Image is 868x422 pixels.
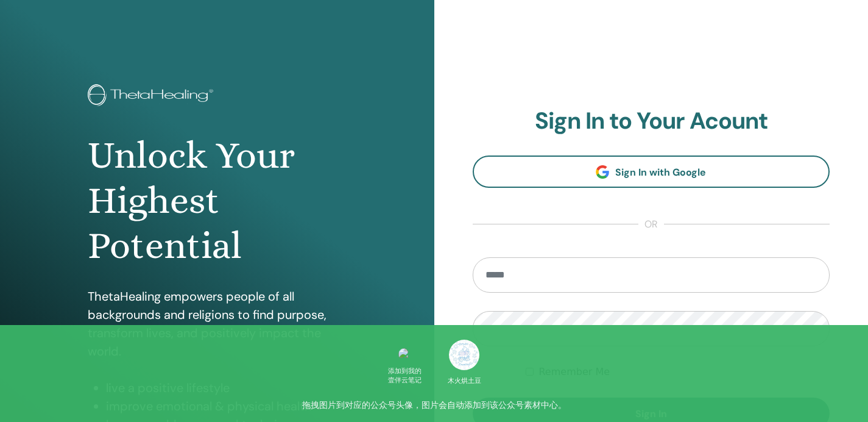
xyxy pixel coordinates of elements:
span: Sign In with Google [615,166,706,179]
p: ThetaHealing empowers people of all backgrounds and religions to find purpose, transform lives, a... [88,287,347,360]
h1: Unlock Your Highest Potential [88,133,347,269]
span: or [638,217,664,232]
h2: Sign In to Your Acount [473,107,830,135]
a: Sign In with Google [473,156,830,188]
